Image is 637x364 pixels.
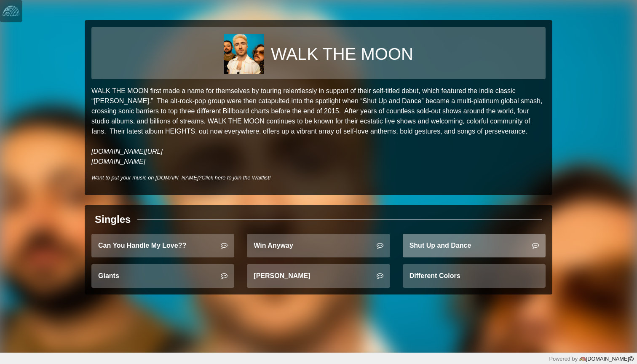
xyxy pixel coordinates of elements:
[579,356,586,362] img: logo-color-e1b8fa5219d03fcd66317c3d3cfaab08a3c62fe3c3b9b34d55d8365b78b1766b.png
[201,174,270,181] a: Click here to join the Waitlist!
[91,86,546,167] p: WALK THE MOON first made a name for themselves by touring relentlessly in support of their self-t...
[549,355,634,363] div: Powered by
[91,174,271,181] i: Want to put your music on [DOMAIN_NAME]?
[3,3,19,19] img: logo-white-4c48a5e4bebecaebe01ca5a9d34031cfd3d4ef9ae749242e8c4bf12ef99f53e8.png
[91,148,163,155] a: [DOMAIN_NAME][URL]
[224,34,264,74] img: 338b1fbd381984b11e422ecb6bdac12289548b1f83705eb59faa29187b674643.jpg
[578,356,634,362] a: [DOMAIN_NAME]
[403,264,546,288] a: Different Colors
[91,264,234,288] a: Giants
[403,234,546,257] a: Shut Up and Dance
[247,234,390,257] a: Win Anyway
[91,234,234,257] a: Can You Handle My Love??
[271,44,413,64] h1: WALK THE MOON
[247,264,390,288] a: [PERSON_NAME]
[95,212,131,227] div: Singles
[91,158,145,165] a: [DOMAIN_NAME]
